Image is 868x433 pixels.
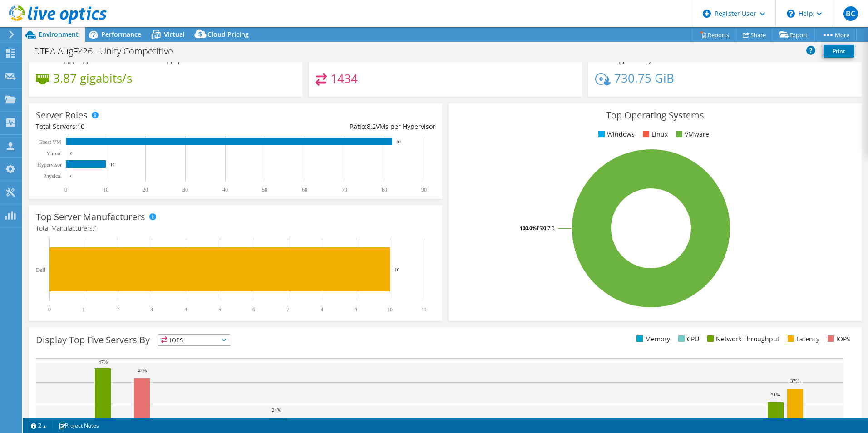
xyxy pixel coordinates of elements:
[36,122,236,132] div: Total Servers:
[773,28,815,42] a: Export
[99,359,108,364] text: 47%
[674,129,709,139] li: VMware
[118,417,127,423] text: 19%
[705,334,779,344] li: Network Throughput
[641,129,668,139] li: Linux
[771,392,780,397] text: 31%
[342,187,347,193] text: 70
[252,306,255,313] text: 6
[825,334,850,344] li: IOPS
[421,187,427,193] text: 90
[70,174,73,178] text: 0
[787,10,795,18] svg: \n
[395,267,400,272] text: 10
[36,54,192,64] h3: Peak Aggregate Network Throughput
[36,267,45,273] text: Dell
[218,306,221,313] text: 5
[116,306,119,313] text: 2
[143,187,148,193] text: 20
[70,151,73,156] text: 0
[47,150,62,157] text: Virtual
[321,306,323,313] text: 8
[138,368,147,373] text: 42%
[785,334,819,344] li: Latency
[262,187,267,193] text: 50
[316,54,366,64] h3: IOPS at 95%
[77,122,84,131] span: 10
[103,187,108,193] text: 10
[101,30,141,39] span: Performance
[39,30,79,39] span: Environment
[48,306,51,313] text: 0
[595,54,677,64] h3: Average Daily Write
[52,420,105,431] a: Project Notes
[596,129,635,139] li: Windows
[37,162,62,168] text: Hypervisor
[421,306,427,313] text: 11
[36,110,88,120] h3: Server Roles
[36,223,435,233] h4: Total Manufacturers:
[693,28,736,42] a: Reports
[236,122,435,132] div: Ratio: VMs per Hypervisor
[184,306,187,313] text: 4
[53,73,132,83] h4: 3.87 gigabits/s
[82,306,85,313] text: 1
[94,224,98,232] span: 1
[64,187,67,193] text: 0
[302,187,307,193] text: 60
[367,122,376,131] span: 8.2
[272,407,281,413] text: 24%
[676,334,699,344] li: CPU
[286,306,289,313] text: 7
[736,28,773,42] a: Share
[537,225,554,231] tspan: ESXi 7.0
[25,420,53,431] a: 2
[520,225,537,231] tspan: 100.0%
[814,28,857,42] a: More
[634,334,670,344] li: Memory
[355,306,357,313] text: 9
[455,110,855,120] h3: Top Operating Systems
[150,306,153,313] text: 3
[110,162,115,167] text: 10
[614,73,674,83] h4: 730.75 GiB
[387,306,393,313] text: 10
[843,6,858,21] span: BC
[397,140,401,144] text: 82
[207,30,249,39] span: Cloud Pricing
[330,74,358,84] h4: 1434
[43,173,62,179] text: Physical
[790,378,799,384] text: 37%
[30,46,187,56] h1: DTPA AugFY26 - Unity Competitive
[39,139,61,145] text: Guest VM
[382,187,387,193] text: 80
[182,187,188,193] text: 30
[824,45,854,58] a: Print
[222,187,228,193] text: 40
[164,30,185,39] span: Virtual
[158,335,230,345] span: IOPS
[36,212,145,222] h3: Top Server Manufacturers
